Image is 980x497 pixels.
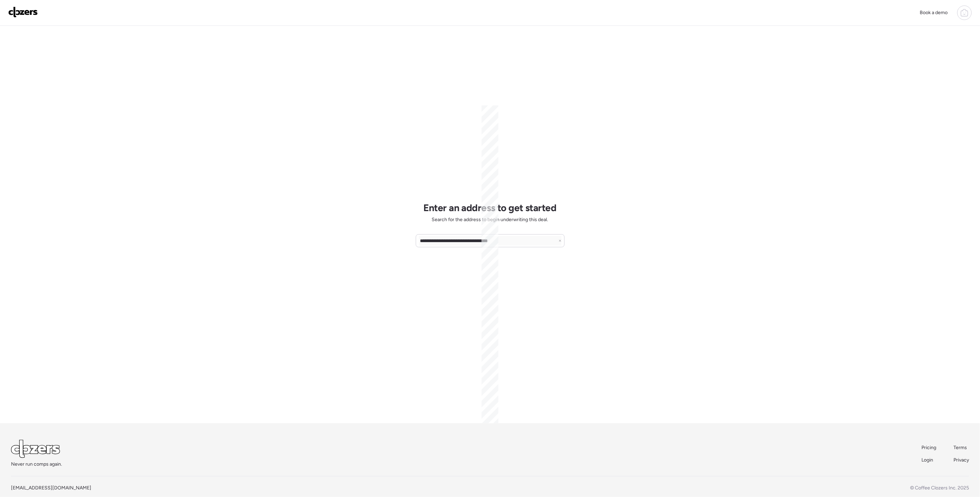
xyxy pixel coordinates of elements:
[432,216,548,223] span: Search for the address to begin underwriting this deal.
[921,444,937,451] a: Pricing
[953,457,969,463] span: Privacy
[11,485,91,491] a: [EMAIL_ADDRESS][DOMAIN_NAME]
[424,202,557,214] h1: Enter an address to get started
[953,444,969,451] a: Terms
[920,10,948,15] span: Book a demo
[953,445,967,451] span: Terms
[953,457,969,464] a: Privacy
[8,7,38,18] img: Logo
[921,457,937,464] a: Login
[11,440,60,458] img: Logo Light
[910,485,969,491] span: © Coffee Clozers Inc. 2025
[921,445,936,451] span: Pricing
[921,457,933,463] span: Login
[11,461,62,468] span: Never run comps again.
